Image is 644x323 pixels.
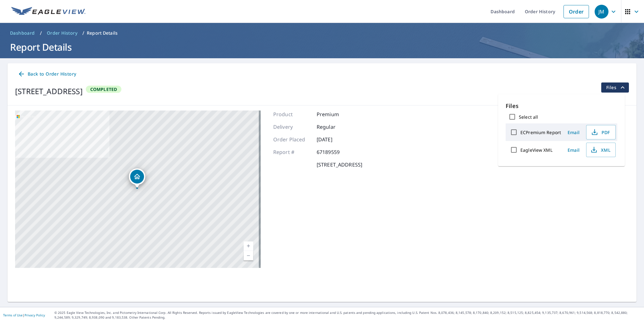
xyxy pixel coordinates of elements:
[54,310,641,320] p: © 2025 Eagle View Technologies, Inc. and Pictometry International Corp. All Rights Reserved. Repo...
[273,123,311,131] p: Delivery
[506,102,617,110] p: Files
[18,70,76,78] span: Back to Order History
[40,29,42,37] li: /
[15,86,83,97] div: [STREET_ADDRESS]
[595,5,608,19] div: JM
[86,86,121,92] span: Completed
[590,146,610,154] span: XML
[273,136,311,143] p: Order Placed
[317,123,354,131] p: Regular
[11,7,86,16] img: EV Logo
[244,241,253,251] a: Current Level 17, Zoom In
[15,68,79,80] a: Back to Order History
[8,28,636,38] nav: breadcrumb
[586,125,616,139] button: PDF
[317,161,362,168] p: [STREET_ADDRESS]
[8,41,636,54] h1: Report Details
[586,143,616,157] button: XML
[601,82,629,93] button: filesDropdownBtn-67189559
[317,110,354,118] p: Premium
[129,168,145,188] div: Dropped pin, building 1, Residential property, 1810 167th Ave NE Bellevue, WA 98008
[317,136,354,143] p: [DATE]
[44,28,80,38] a: Order History
[606,84,626,91] span: Files
[519,114,538,120] label: Select all
[563,145,584,155] button: Email
[82,29,84,37] li: /
[566,147,581,153] span: Email
[590,128,610,136] span: PDF
[10,30,35,36] span: Dashboard
[566,129,581,135] span: Email
[244,251,253,260] a: Current Level 17, Zoom Out
[3,313,23,317] a: Terms of Use
[273,110,311,118] p: Product
[273,148,311,156] p: Report #
[87,30,118,36] p: Report Details
[563,127,584,137] button: Email
[520,129,561,135] label: ECPremium Report
[520,147,552,153] label: EagleView XML
[25,313,45,317] a: Privacy Policy
[8,28,37,38] a: Dashboard
[47,30,77,36] span: Order History
[563,5,589,18] a: Order
[3,313,45,317] p: |
[317,148,354,156] p: 67189559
